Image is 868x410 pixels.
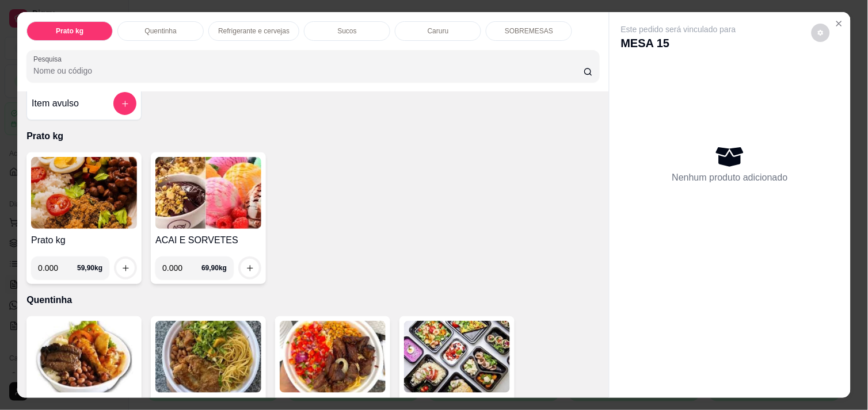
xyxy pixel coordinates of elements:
input: Pesquisa [33,65,584,76]
input: 0.00 [38,256,77,279]
p: Prato kg [56,26,83,36]
img: product-image [31,157,137,229]
input: 0.00 [162,256,201,279]
img: product-image [155,321,261,393]
button: increase-product-quantity [116,259,135,277]
img: product-image [404,321,510,393]
button: Close [830,14,848,33]
p: Sucos [338,26,357,36]
p: SOBREMESAS [505,26,553,36]
h4: ACAI E SORVETES [155,233,261,247]
p: Este pedido será vinculado para [621,24,736,35]
p: Caruru [428,26,449,36]
p: Prato kg [26,129,600,143]
button: increase-product-quantity [241,259,259,277]
p: Quentinha [26,293,600,307]
p: Nenhum produto adicionado [672,171,788,185]
img: product-image [31,321,137,393]
button: decrease-product-quantity [812,24,830,42]
h4: Item avulso [32,97,79,110]
img: product-image [280,321,386,393]
label: Pesquisa [33,54,66,64]
h4: Prato kg [31,233,137,247]
p: Refrigerante e cervejas [218,26,290,36]
button: add-separate-item [113,92,136,115]
p: Quentinha [144,26,176,36]
img: product-image [155,157,261,229]
p: MESA 15 [621,35,736,51]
